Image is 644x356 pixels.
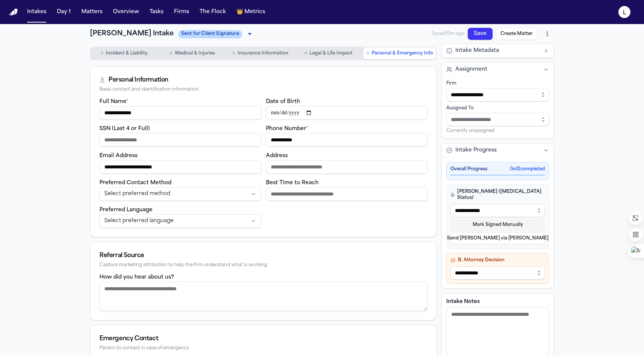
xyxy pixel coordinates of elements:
[450,189,545,201] h4: [PERSON_NAME] ([MEDICAL_DATA] Status)
[455,47,499,55] span: Intake Metadata
[266,160,428,174] input: Address
[310,50,353,56] span: Legal & Life Impact
[442,144,554,157] button: Intake Progress
[540,27,554,41] button: More actions
[266,126,308,132] label: Phone Number
[295,47,362,59] button: Go to Legal & Life Impact
[175,50,215,56] span: Medical & Injuries
[108,76,168,85] div: Personal Information
[99,133,261,147] input: SSN
[99,153,137,159] label: Email Address
[99,99,128,105] label: Full Name
[442,44,554,58] button: Intake Metadata
[304,50,307,57] span: ○
[372,50,433,56] span: Personal & Emergency Info
[99,106,261,120] input: Full name
[455,147,497,154] span: Intake Progress
[446,88,549,101] input: Select firm
[9,9,18,16] img: Finch Logo
[101,50,104,57] span: ○
[169,50,172,57] span: ○
[432,31,465,37] span: Saved 19m ago
[91,47,157,59] button: Go to Incident & Liability
[24,5,49,19] button: Intakes
[366,50,369,57] span: ○
[468,28,493,40] button: Save
[238,50,288,56] span: Insurance Information
[99,262,427,268] div: Capture marketing attribution to help the firm understand what is working
[78,5,105,19] button: Matters
[178,29,254,39] div: Update intake status
[446,128,494,134] span: Currently unassigned
[266,106,428,120] input: Date of birth
[363,47,436,59] button: Go to Personal & Emergency Info
[446,80,549,86] div: Firm
[90,29,174,39] h1: [PERSON_NAME] Intake
[510,166,545,172] span: 0 of 2 completed
[233,5,268,19] button: crownMetrics
[455,66,487,73] span: Assignment
[446,298,549,306] label: Intake Notes
[450,166,487,172] span: Overall Progress
[266,153,288,159] label: Address
[99,160,261,174] input: Email address
[159,47,226,59] button: Go to Medical & Injuries
[450,219,545,231] button: Mark Signed Manually
[496,28,537,40] button: Create Matter
[99,87,427,92] div: Basic contact and identification information
[442,63,554,76] button: Assignment
[266,180,319,186] label: Best Time to Reach
[171,5,192,19] button: Firms
[54,5,74,19] button: Day 1
[110,5,142,19] button: Overview
[99,251,427,260] div: Referral Source
[99,180,171,186] label: Preferred Contact Method
[9,9,18,16] a: Home
[450,232,545,244] button: Send [PERSON_NAME] via [PERSON_NAME]
[266,99,300,105] label: Date of Birth
[232,50,235,57] span: ○
[446,105,549,111] div: Assigned To
[99,334,427,343] div: Emergency Contact
[227,47,294,59] button: Go to Insurance Information
[147,5,166,19] button: Tasks
[99,274,174,280] label: How did you hear about us?
[99,207,153,213] label: Preferred Language
[178,30,242,38] span: Sent for Client Signature
[450,257,545,263] h4: B. Attorney Decision
[99,345,427,351] div: Person to contact in case of emergency
[106,50,148,56] span: Incident & Liability
[99,126,150,132] label: SSN (Last 4 or Full)
[446,113,549,126] input: Assign to staff member
[266,133,428,147] input: Phone number
[266,187,428,201] input: Best time to reach
[197,5,229,19] button: The Flock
